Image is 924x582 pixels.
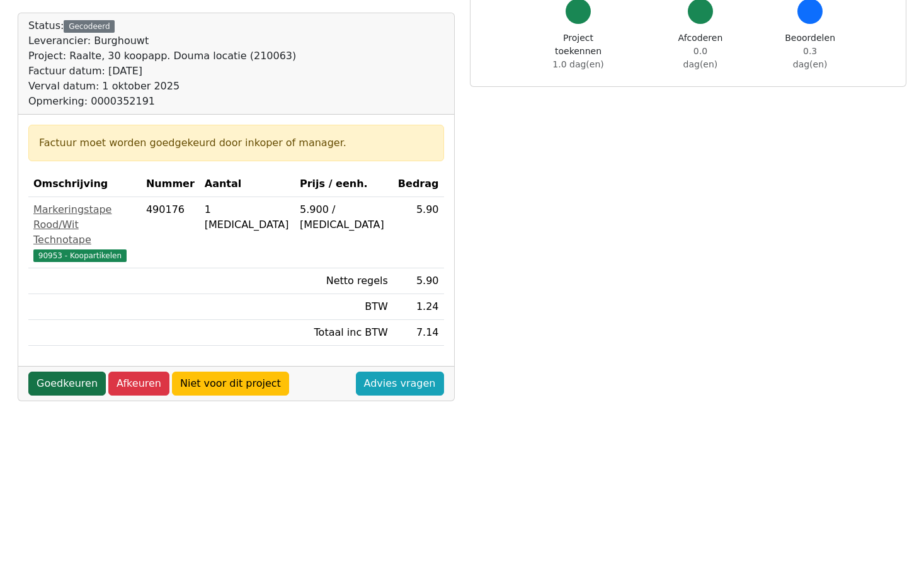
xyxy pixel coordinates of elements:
span: 0.0 dag(en) [683,46,718,69]
th: Nummer [141,171,200,197]
a: Markeringstape Rood/Wit Technotape90953 - Koopartikelen [33,202,136,263]
div: Markeringstape Rood/Wit Technotape [33,202,136,248]
td: 1.24 [393,294,444,320]
td: BTW [295,294,393,320]
div: Factuur datum: [DATE] [28,64,296,79]
td: 5.90 [393,197,444,268]
span: 0.3 dag(en) [793,46,828,69]
span: 90953 - Koopartikelen [33,249,127,262]
div: Project toekennen [541,31,616,71]
td: Totaal inc BTW [295,320,393,346]
div: Leverancier: Burghouwt [28,33,296,48]
div: Beoordelen [785,31,835,71]
div: 5.900 / [MEDICAL_DATA] [300,202,388,232]
div: Afcoderen [676,31,725,71]
div: Factuur moet worden goedgekeurd door inkoper of manager. [39,135,433,151]
div: Project: Raalte, 30 koopapp. Douma locatie (210063) [28,48,296,64]
th: Prijs / eenh. [295,171,393,197]
div: Gecodeerd [64,20,115,33]
td: Netto regels [295,268,393,294]
td: 7.14 [393,320,444,346]
a: Niet voor dit project [172,372,289,396]
th: Omschrijving [28,171,141,197]
a: Goedkeuren [28,372,106,396]
div: Status: [28,18,296,109]
td: 490176 [141,197,200,268]
div: Verval datum: 1 oktober 2025 [28,79,296,94]
a: Afkeuren [108,372,169,396]
th: Aantal [200,171,295,197]
th: Bedrag [393,171,444,197]
span: 1.0 dag(en) [552,59,603,69]
a: Advies vragen [356,372,444,396]
div: Opmerking: 0000352191 [28,94,296,109]
div: 1 [MEDICAL_DATA] [205,202,290,232]
td: 5.90 [393,268,444,294]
